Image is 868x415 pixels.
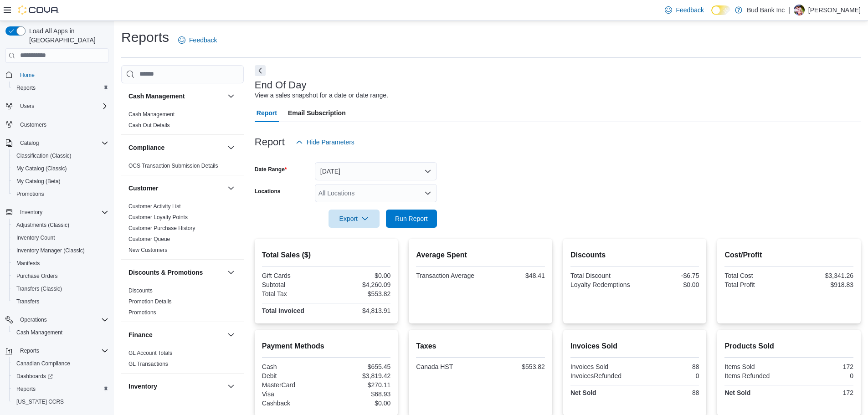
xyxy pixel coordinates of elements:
span: GL Account Totals [128,349,172,357]
div: Debit [262,372,324,379]
span: Feedback [676,5,704,15]
h2: Products Sold [724,341,853,352]
a: Transfers [13,296,43,307]
span: Promotion Details [128,298,172,305]
a: My Catalog (Beta) [13,176,64,187]
span: Operations [20,316,47,323]
span: Inventory [16,207,108,218]
span: Purchase Orders [16,272,58,280]
div: 172 [791,363,853,370]
button: Discounts & Promotions [226,267,236,278]
strong: Net Sold [724,389,750,396]
span: Dashboards [16,373,53,380]
div: $0.00 [328,400,390,407]
p: | [788,5,790,15]
a: Feedback [661,1,707,19]
button: Users [16,101,38,112]
a: Transfers (Classic) [13,283,66,294]
span: Home [20,72,35,79]
span: Canadian Compliance [16,360,70,367]
span: Reports [16,84,36,92]
button: Canadian Compliance [9,357,112,370]
a: New Customers [128,247,167,253]
span: Promotions [13,189,108,200]
h2: Discounts [570,250,699,261]
div: 88 [637,363,699,370]
span: Catalog [16,138,108,149]
span: Washington CCRS [13,396,108,407]
h3: Finance [128,330,153,339]
a: Promotion Details [128,298,172,305]
h2: Average Spent [416,250,545,261]
button: [DATE] [315,162,437,180]
a: Feedback [175,31,221,49]
button: Inventory [2,206,112,219]
button: Finance [128,330,224,339]
a: Inventory Count [13,232,59,243]
div: $655.45 [328,363,390,370]
span: Users [16,101,108,112]
button: Cash Management [9,326,112,339]
span: Inventory Count [16,234,55,241]
a: Discounts [128,287,153,294]
div: $48.41 [483,272,545,279]
div: Total Cost [724,272,787,279]
span: Promotions [128,309,156,316]
div: Total Discount [570,272,633,279]
button: Discounts & Promotions [128,268,224,277]
h3: End Of Day [255,80,307,91]
span: Promotions [16,190,44,198]
button: Operations [16,314,51,325]
span: My Catalog (Beta) [13,176,108,187]
div: Items Sold [724,363,787,370]
span: Inventory Manager (Classic) [13,245,108,256]
div: Canada HST [416,363,478,370]
span: Feedback [189,36,217,45]
button: Operations [2,313,112,326]
div: InvoicesRefunded [570,372,633,379]
div: 88 [637,389,699,396]
div: Cashback [262,400,324,407]
a: GL Transactions [128,361,168,367]
span: OCS Transaction Submission Details [128,162,218,169]
button: Next [255,65,266,76]
button: Inventory [128,382,224,391]
a: Canadian Compliance [13,358,74,369]
span: Adjustments (Classic) [13,220,108,231]
span: Dashboards [13,371,108,382]
button: Reports [9,383,112,395]
h2: Cost/Profit [724,250,853,261]
div: $3,341.26 [791,272,853,279]
span: Purchase Orders [13,271,108,282]
span: Cash Management [16,329,62,336]
span: Adjustments (Classic) [16,221,69,229]
button: Transfers [9,295,112,308]
span: Reports [16,385,36,393]
span: Transfers (Classic) [13,283,108,294]
div: 172 [791,389,853,396]
div: Loyalty Redemptions [570,281,633,288]
span: Manifests [16,260,40,267]
button: Transfers (Classic) [9,282,112,295]
h2: Invoices Sold [570,341,699,352]
input: Dark Mode [711,5,730,15]
h3: Report [255,137,285,148]
button: Classification (Classic) [9,149,112,162]
button: Adjustments (Classic) [9,219,112,231]
span: Hide Parameters [307,138,354,147]
a: Reports [13,82,39,93]
div: MasterCard [262,381,324,389]
span: Run Report [395,214,428,223]
a: Customer Queue [128,236,170,242]
div: Customer [121,201,244,259]
div: $4,813.91 [328,307,390,314]
button: Promotions [9,188,112,200]
div: $4,260.09 [328,281,390,288]
button: Inventory Count [9,231,112,244]
span: Cash Management [13,327,108,338]
div: $3,819.42 [328,372,390,379]
div: Cash Management [121,109,244,134]
span: Home [16,69,108,81]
